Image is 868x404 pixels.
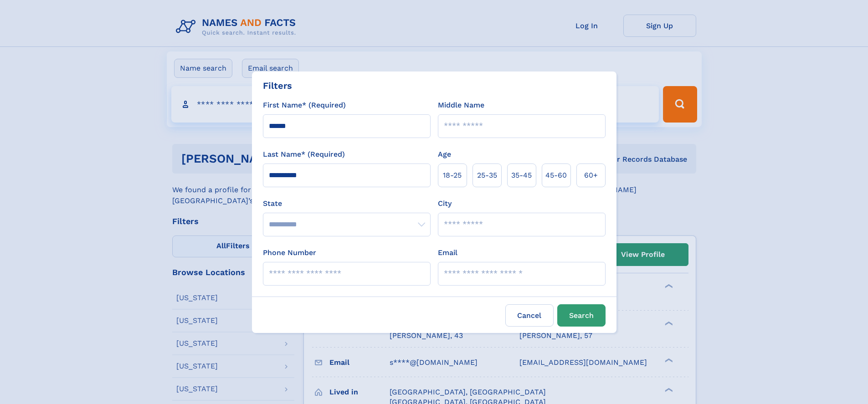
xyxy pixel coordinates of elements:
span: 60+ [584,170,598,181]
label: First Name* (Required) [263,100,346,111]
button: Search [557,304,606,327]
div: Filters [263,79,292,92]
span: 45‑60 [545,170,567,181]
label: Age [438,149,451,160]
label: Middle Name [438,100,484,111]
label: Cancel [505,304,554,327]
span: 25‑35 [477,170,497,181]
label: Email [438,247,457,258]
label: Last Name* (Required) [263,149,345,160]
label: City [438,198,452,209]
label: State [263,198,431,209]
span: 18‑25 [443,170,462,181]
label: Phone Number [263,247,316,258]
span: 35‑45 [511,170,532,181]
